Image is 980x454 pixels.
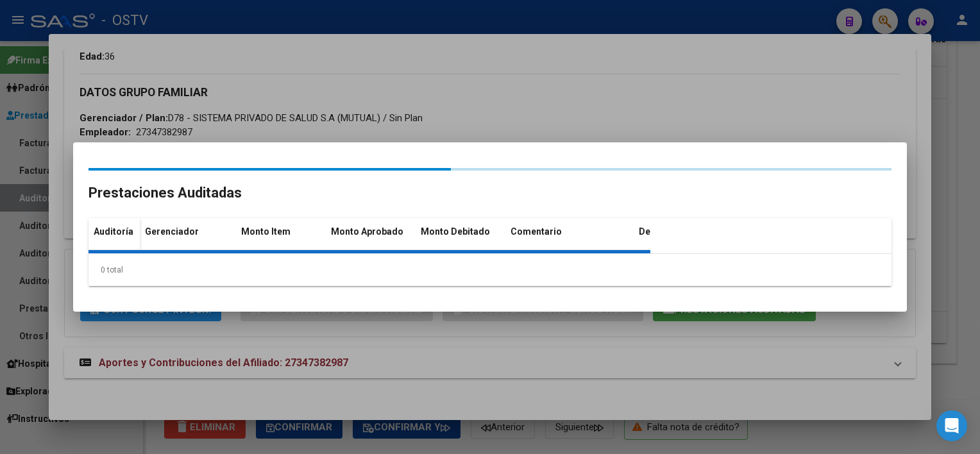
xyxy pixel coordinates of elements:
span: Monto Debitado [421,226,490,237]
span: Monto Item [241,226,291,237]
datatable-header-cell: Gerenciador [140,218,236,272]
span: Auditoría [94,226,133,237]
datatable-header-cell: Monto Aprobado [326,218,416,272]
div: Open Intercom Messenger [936,410,967,441]
datatable-header-cell: Descripción [634,218,762,272]
h2: Prestaciones Auditadas [89,181,891,205]
datatable-header-cell: Auditoría [89,218,140,272]
span: Comentario [511,226,562,237]
datatable-header-cell: Monto Item [236,218,326,272]
span: Monto Aprobado [331,226,403,237]
datatable-header-cell: Monto Debitado [416,218,505,272]
span: Gerenciador [145,226,199,237]
span: Descripción [639,226,691,237]
div: 0 total [89,254,891,286]
datatable-header-cell: Comentario [505,218,634,272]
